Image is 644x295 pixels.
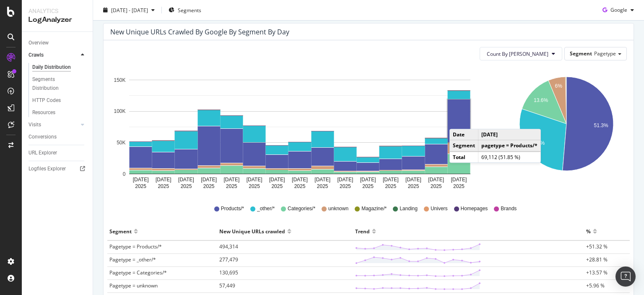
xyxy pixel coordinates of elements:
text: 2025 [135,183,146,189]
a: Conversions [29,133,87,141]
text: [DATE] [428,177,444,183]
text: [DATE] [133,177,149,183]
text: 2025 [362,183,374,189]
span: Pagetype = Products/* [109,243,162,250]
button: Google [599,3,637,17]
div: Overview [29,39,49,47]
text: [DATE] [178,177,194,183]
div: Logfiles Explorer [29,164,66,173]
button: [DATE] - [DATE] [100,3,158,17]
span: Pagetype = Categories/* [109,269,167,276]
a: Overview [29,39,87,47]
text: [DATE] [269,177,285,183]
div: Crawls [29,51,44,60]
span: 277,479 [219,256,238,263]
a: URL Explorer [29,149,87,157]
text: [DATE] [292,177,308,183]
text: 0 [123,171,126,177]
text: 2025 [340,183,351,189]
text: 2025 [181,183,192,189]
span: +5.96 % [586,282,605,289]
td: Segment [450,140,478,151]
button: Segments [165,3,205,17]
span: Count By Day [487,50,548,57]
text: [DATE] [201,177,217,183]
text: 2025 [453,183,465,189]
text: [DATE] [451,177,467,183]
span: Google [610,6,627,13]
div: Segment [109,225,132,238]
div: Resources [32,108,55,117]
text: [DATE] [338,177,353,183]
svg: A chart. [507,67,625,193]
span: 57,449 [219,282,235,289]
text: [DATE] [383,177,399,183]
text: 2025 [249,183,260,189]
span: +13.57 % [586,269,608,276]
div: HTTP Codes [32,96,61,105]
text: 50K [117,140,125,146]
text: 2025 [431,183,442,189]
text: 2025 [226,183,237,189]
div: New Unique URLs crawled by google by Segment by Day [110,28,289,36]
text: [DATE] [224,177,240,183]
text: [DATE] [314,177,330,183]
td: 69,112 (51.85 %) [478,151,541,162]
span: Products/* [221,205,244,212]
a: Logfiles Explorer [29,164,87,173]
span: Categories/* [288,205,315,212]
svg: A chart. [110,67,489,193]
text: [DATE] [247,177,262,183]
td: pagetype = Products/* [478,140,541,151]
span: Pagetype = _other/* [109,256,156,263]
span: Brands [501,205,517,212]
div: % [586,225,591,238]
text: 150K [114,77,125,83]
button: Count By [PERSON_NAME] [480,47,562,60]
div: LogAnalyzer [29,15,86,25]
text: [DATE] [405,177,421,183]
text: 2025 [317,183,328,189]
text: 100K [114,109,125,115]
div: Conversions [29,133,57,141]
text: 2025 [294,183,306,189]
span: Magazine/* [361,205,387,212]
span: Landing [400,205,418,212]
text: 2025 [158,183,169,189]
text: [DATE] [156,177,171,183]
span: Homepages [461,205,488,212]
span: _other/* [257,205,275,212]
span: Univers [431,205,448,212]
text: 6% [555,83,562,89]
span: [DATE] - [DATE] [111,6,148,13]
a: HTTP Codes [32,96,87,105]
td: Date [450,129,478,140]
text: 2025 [271,183,283,189]
div: Analytics [29,7,86,15]
span: Pagetype [594,50,616,57]
span: 130,695 [219,269,238,276]
div: URL Explorer [29,149,57,157]
text: 51.3% [594,123,608,128]
span: 494,314 [219,243,238,250]
span: Segment [570,50,592,57]
a: Segments Distribution [32,75,87,93]
text: 2025 [408,183,419,189]
div: Daily Distribution [32,63,71,72]
span: Pagetype = unknown [109,282,158,289]
div: Open Intercom Messenger [615,266,636,287]
div: Trend [355,225,370,238]
span: unknown [328,205,348,212]
a: Visits [29,120,78,129]
text: 13.6% [534,97,548,103]
text: 2025 [203,183,215,189]
a: Daily Distribution [32,63,87,72]
div: Visits [29,120,41,129]
text: [DATE] [360,177,376,183]
td: Total [450,151,478,162]
div: Segments Distribution [32,75,79,93]
a: Crawls [29,51,78,60]
a: Resources [32,108,87,117]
